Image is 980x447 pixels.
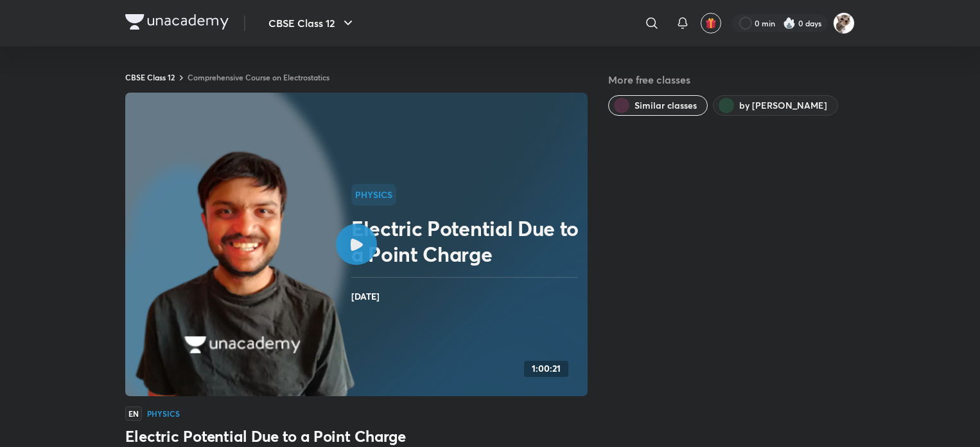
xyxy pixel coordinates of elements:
a: CBSE Class 12 [125,72,175,82]
img: avatar [705,17,717,29]
img: Company Logo [125,14,229,30]
button: avatar [701,13,721,33]
span: Similar classes [634,99,697,112]
span: EN [125,406,142,421]
button: Similar classes [608,95,708,116]
img: streak [783,17,796,30]
h4: Physics [147,410,180,417]
img: Lavanya [833,12,855,34]
h2: Electric Potential Due to a Point Charge [351,215,582,267]
a: Comprehensive Course on Electrostatics [188,72,329,82]
button: by Madhu Kashyap [713,95,838,116]
span: by Madhu Kashyap [739,99,827,112]
h4: [DATE] [351,288,582,305]
a: Company Logo [125,14,229,33]
button: CBSE Class 12 [261,10,363,36]
h5: More free classes [608,72,855,87]
h4: 1:00:21 [532,363,561,374]
h3: Electric Potential Due to a Point Charge [125,426,588,446]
